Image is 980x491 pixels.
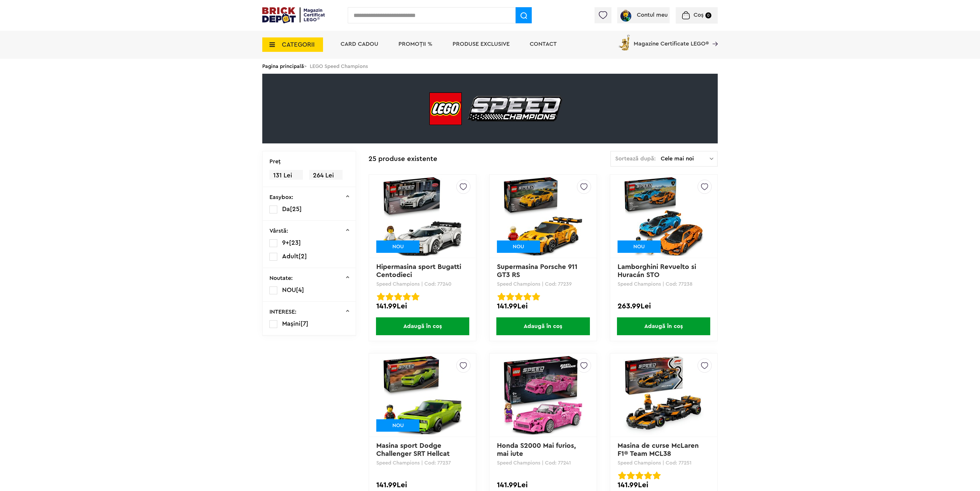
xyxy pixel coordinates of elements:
[262,64,304,69] a: Pagina principală
[269,159,281,164] p: Preţ
[376,419,419,432] div: NOU
[532,293,540,301] img: Evaluare cu stele
[634,33,709,47] span: Magazine Certificate LEGO®
[530,41,557,47] a: Contact
[653,471,661,479] img: Evaluare cu stele
[497,240,540,253] div: NOU
[618,442,701,457] a: Masina de curse McLaren F1® Team MCL38
[644,471,652,479] img: Evaluare cu stele
[382,176,463,257] img: Hipermasina sport Bugatti Centodieci
[282,253,299,259] span: Adult
[269,170,303,181] span: 131 Lei
[376,442,450,457] a: Masina sport Dodge Challenger SRT Hellcat
[705,12,711,18] small: 0
[618,481,710,489] div: 141.99Lei
[290,206,302,212] span: [25]
[496,317,590,335] span: Adaugă în coș
[503,355,583,435] img: Honda S2000 Mai furios, mai iute
[269,275,293,281] p: Noutate:
[506,293,514,301] img: Evaluare cu stele
[377,293,385,301] img: Evaluare cu stele
[453,41,510,47] a: Produse exclusive
[376,302,469,310] div: 141.99Lei
[623,176,704,257] img: Lamborghini Revuelto si Huracán STO
[369,317,476,335] a: Adaugă în coș
[618,263,698,278] a: Lamborghini Revuelto si Huracán STO
[376,240,419,253] div: NOU
[497,302,589,310] div: 141.99Lei
[398,41,432,47] a: PROMOȚII %
[299,253,307,259] span: [2]
[618,240,661,253] div: NOU
[610,317,717,335] a: Adaugă în coș
[620,12,668,18] a: Contul meu
[382,355,463,435] img: Masina sport Dodge Challenger SRT Hellcat
[618,281,710,287] p: Speed Champions | Cod: 77238
[490,317,597,335] a: Adaugă în coș
[497,281,589,287] p: Speed Champions | Cod: 77239
[618,460,710,465] p: Speed Champions | Cod: 77251
[269,194,293,200] p: Easybox:
[627,471,635,479] img: Evaluare cu stele
[376,263,463,278] a: Hipermasina sport Bugatti Centodieci
[497,481,589,489] div: 141.99Lei
[369,151,437,167] div: 25 produse existente
[296,287,304,293] span: [4]
[497,293,506,301] img: Evaluare cu stele
[411,293,419,301] img: Evaluare cu stele
[301,321,308,327] span: [7]
[497,442,578,457] a: Honda S2000 Mai furios, mai iute
[623,355,704,435] img: Masina de curse McLaren F1® Team MCL38
[289,240,301,246] span: [23]
[515,293,523,301] img: Evaluare cu stele
[709,33,718,39] a: Magazine Certificate LEGO®
[376,281,469,287] p: Speed Champions | Cod: 77240
[282,240,289,246] span: 9+
[376,460,469,465] p: Speed Champions | Cod: 77237
[376,481,469,489] div: 141.99Lei
[262,74,718,143] img: LEGO Speed Champions
[694,12,704,18] span: Coș
[523,293,531,301] img: Evaluare cu stele
[269,309,297,315] p: INTERESE:
[282,41,315,48] span: CATEGORII
[618,471,626,479] img: Evaluare cu stele
[637,12,668,18] span: Contul meu
[282,287,296,293] span: NOU
[615,156,656,162] span: Sortează după:
[497,460,589,465] p: Speed Champions | Cod: 77241
[341,41,378,47] a: Card Cadou
[661,156,710,162] span: Cele mai noi
[617,317,710,335] span: Adaugă în coș
[394,293,402,301] img: Evaluare cu stele
[309,170,343,181] span: 264 Lei
[262,59,718,74] div: > LEGO Speed Champions
[635,471,643,479] img: Evaluare cu stele
[282,206,290,212] span: Da
[385,293,394,301] img: Evaluare cu stele
[503,176,583,257] img: Supermasina Porsche 911 GT3 RS
[282,321,301,327] span: Mașini
[376,317,469,335] span: Adaugă în coș
[269,228,288,234] p: Vârstă:
[403,293,411,301] img: Evaluare cu stele
[497,263,580,278] a: Supermasina Porsche 911 GT3 RS
[618,302,710,310] div: 263.99Lei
